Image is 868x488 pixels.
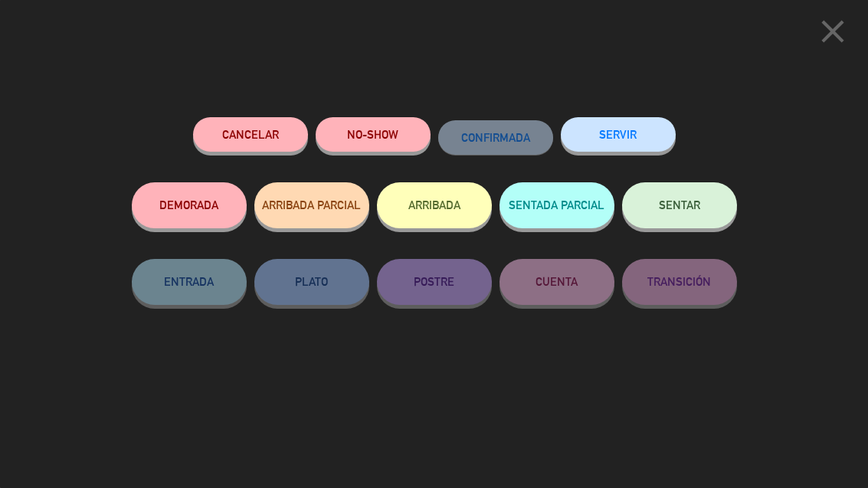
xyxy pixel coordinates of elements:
[809,11,857,57] button: close
[377,259,492,305] button: POSTRE
[262,198,361,211] span: ARRIBADA PARCIAL
[814,12,852,51] i: close
[622,259,737,305] button: TRANSICIÓN
[254,259,369,305] button: PLATO
[193,117,308,152] button: Cancelar
[132,182,247,228] button: DEMORADA
[132,259,247,305] button: ENTRADA
[254,182,369,228] button: ARRIBADA PARCIAL
[377,182,492,228] button: ARRIBADA
[500,182,614,228] button: SENTADA PARCIAL
[622,182,737,228] button: SENTAR
[438,120,553,155] button: CONFIRMADA
[659,198,700,211] span: SENTAR
[316,117,431,152] button: NO-SHOW
[561,117,676,152] button: SERVIR
[500,259,614,305] button: CUENTA
[461,131,530,144] span: CONFIRMADA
